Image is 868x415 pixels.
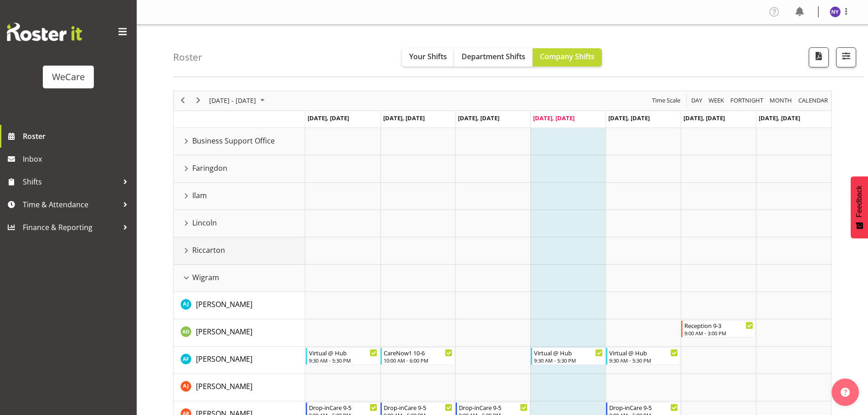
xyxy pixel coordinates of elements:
span: Department Shifts [462,51,525,61]
button: Department Shifts [454,48,533,67]
div: Drop-inCare 9-5 [384,403,452,412]
span: [PERSON_NAME] [196,381,252,391]
span: [DATE], [DATE] [383,114,425,122]
div: August 11 - 17, 2025 [206,91,270,110]
td: Aleea Devenport resource [174,319,305,347]
span: Ilam [192,190,207,201]
button: Time Scale [651,95,682,106]
span: Wigram [192,272,219,283]
span: Business Support Office [192,135,275,146]
button: Timeline Month [768,95,794,106]
span: Week [708,95,725,106]
span: Month [769,95,793,106]
div: Virtual @ Hub [534,348,603,357]
button: Your Shifts [402,48,454,67]
td: Lincoln resource [174,210,305,237]
div: Virtual @ Hub [609,348,678,357]
button: Timeline Week [707,95,726,106]
span: Feedback [855,185,863,217]
span: [DATE], [DATE] [759,114,800,122]
img: nikita-yates11241.jpg [830,6,841,17]
span: [DATE], [DATE] [458,114,499,122]
span: Lincoln [192,217,217,228]
div: Alex Ferguson"s event - Virtual @ Hub Begin From Friday, August 15, 2025 at 9:30:00 AM GMT+12:00 ... [606,348,680,365]
div: Alex Ferguson"s event - Virtual @ Hub Begin From Monday, August 11, 2025 at 9:30:00 AM GMT+12:00 ... [306,348,380,365]
div: Alex Ferguson"s event - CareNow1 10-6 Begin From Tuesday, August 12, 2025 at 10:00:00 AM GMT+12:0... [380,348,455,365]
td: Business Support Office resource [174,128,305,155]
div: 9:30 AM - 5:30 PM [534,357,603,364]
span: [DATE], [DATE] [308,114,349,122]
span: Riccarton [192,245,225,256]
img: help-xxl-2.png [841,388,850,397]
button: Timeline Day [690,95,704,106]
button: Company Shifts [533,48,602,67]
div: 9:30 AM - 5:30 PM [609,357,678,364]
div: 9:00 AM - 3:00 PM [684,329,753,337]
button: Filter Shifts [836,47,856,67]
span: [PERSON_NAME] [196,299,252,309]
a: [PERSON_NAME] [196,326,252,337]
span: Shifts [23,175,118,189]
span: [DATE], [DATE] [533,114,575,122]
img: Rosterit website logo [7,23,82,41]
td: Faringdon resource [174,155,305,183]
div: Reception 9-3 [684,321,753,330]
span: calendar [797,95,829,106]
button: Month [797,95,830,106]
div: next period [190,91,206,110]
div: Drop-inCare 9-5 [459,403,528,412]
span: [PERSON_NAME] [196,354,252,364]
button: Fortnight [729,95,765,106]
span: Time Scale [651,95,681,106]
a: [PERSON_NAME] [196,299,252,310]
span: Day [690,95,703,106]
span: [DATE], [DATE] [683,114,725,122]
div: previous period [175,91,190,110]
div: CareNow1 10-6 [384,348,452,357]
span: [PERSON_NAME] [196,327,252,337]
span: Time & Attendance [23,198,118,211]
td: Ilam resource [174,183,305,210]
span: Finance & Reporting [23,220,118,234]
td: Wigram resource [174,265,305,292]
td: Amy Johannsen resource [174,374,305,401]
td: AJ Jones resource [174,292,305,319]
button: Previous [177,95,189,106]
span: Roster [23,129,132,143]
span: [DATE] - [DATE] [208,95,257,106]
div: WeCare [52,70,85,84]
button: Download a PDF of the roster according to the set date range. [809,47,829,67]
span: [DATE], [DATE] [608,114,650,122]
div: Aleea Devenport"s event - Reception 9-3 Begin From Saturday, August 16, 2025 at 9:00:00 AM GMT+12... [681,320,755,338]
span: Fortnight [729,95,764,106]
span: Your Shifts [409,51,447,61]
div: 9:30 AM - 5:30 PM [309,357,378,364]
div: 10:00 AM - 6:00 PM [384,357,452,364]
div: Virtual @ Hub [309,348,378,357]
span: Inbox [23,152,132,166]
div: Drop-inCare 9-5 [309,403,378,412]
button: Feedback - Show survey [851,176,868,238]
td: Alex Ferguson resource [174,347,305,374]
button: August 2025 [208,95,269,106]
div: Drop-inCare 9-5 [609,403,678,412]
td: Riccarton resource [174,237,305,265]
button: Next [192,95,205,106]
a: [PERSON_NAME] [196,381,252,392]
h4: Roster [173,52,202,62]
span: Company Shifts [540,51,595,61]
div: Alex Ferguson"s event - Virtual @ Hub Begin From Thursday, August 14, 2025 at 9:30:00 AM GMT+12:0... [531,348,605,365]
span: Faringdon [192,163,227,174]
a: [PERSON_NAME] [196,354,252,364]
